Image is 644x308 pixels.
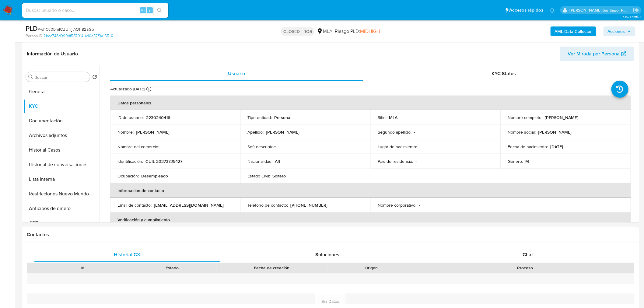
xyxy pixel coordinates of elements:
h1: Contactos [27,232,634,238]
a: Salir [633,7,639,13]
p: Ocupación : [117,173,139,179]
span: Alt [141,7,145,13]
p: CUIL 20373735427 [145,159,182,164]
p: Soltero [273,173,286,179]
button: Anticipos de dinero [23,201,100,216]
p: [EMAIL_ADDRESS][DOMAIN_NAME] [154,202,224,208]
p: Desempleado [141,173,168,179]
p: CLOSED - ROS [281,27,314,36]
button: search-icon [153,6,166,15]
p: Sitio : [378,115,387,120]
span: Acciones [608,26,625,36]
span: Riesgo PLD: [335,28,380,35]
b: AML Data Collector [555,26,592,36]
button: Buscar [28,75,33,79]
p: AR [275,159,281,164]
h1: Información de Usuario [27,51,78,57]
button: CBT [23,216,100,230]
th: Datos personales [110,96,631,110]
button: Lista Interna [23,172,100,187]
p: - [415,159,417,164]
p: Identificación : [117,159,143,164]
button: AML Data Collector [551,26,596,36]
span: MIDHIGH [360,28,380,35]
p: Tipo entidad : [248,115,272,120]
input: Buscar usuario o caso... [22,6,168,14]
p: Fecha de nacimiento : [508,144,548,149]
p: - [162,144,163,149]
button: Restricciones Nuevo Mundo [23,187,100,201]
button: KYC [23,99,100,114]
div: Estado [131,265,212,271]
p: Estado Civil : [248,173,270,179]
p: Nombre del comercio : [117,144,159,149]
div: Proceso [420,265,630,271]
button: Documentación [23,114,100,128]
p: Lugar de nacimiento : [378,144,417,149]
p: [PERSON_NAME] [136,129,170,135]
button: Historial de conversaciones [23,157,100,172]
span: Historial CX [114,251,140,258]
p: ID de usuario : [117,115,144,120]
p: Soft descriptor : [248,144,276,149]
p: [DATE] [551,144,563,149]
button: Acciones [604,26,635,36]
span: Chat [523,251,533,258]
span: Accesos rápidos [509,7,544,13]
p: - [279,144,280,149]
b: Person ID [26,33,42,39]
span: s [149,7,151,13]
p: Apellido : [248,129,264,135]
p: [PERSON_NAME] [538,129,572,135]
div: Id [42,265,123,271]
span: 3.157.1-hotfix-1 [623,14,641,19]
b: PLD [26,23,38,33]
div: Fecha de creación [221,265,322,271]
p: Nacionalidad : [248,159,273,164]
p: Nombre completo : [508,115,543,120]
p: Género : [508,159,523,164]
button: Ver Mirada por Persona [560,47,634,61]
div: Origen [331,265,412,271]
th: Información de contacto [110,183,631,198]
button: Volver al orden por defecto [92,75,97,81]
span: Soluciones [316,251,340,258]
span: # whCc0bmICBUlIrjIAOF82aGp [38,26,94,32]
p: 2230240416 [146,115,170,120]
p: Segundo apellido : [378,129,411,135]
p: MLA [389,115,397,120]
p: Nombre : [117,129,134,135]
p: - [414,129,415,135]
input: Buscar [34,75,87,80]
p: Persona [275,115,291,120]
button: Archivos adjuntos [23,128,100,143]
p: [PERSON_NAME] [266,129,300,135]
p: Teléfono de contacto : [248,202,288,208]
span: Ver Mirada por Persona [568,47,620,61]
p: Nombre social : [508,129,536,135]
p: M [526,159,529,164]
a: 2bec748d999df58791414d0e37f9a155 [44,33,113,39]
button: General [23,84,100,99]
p: - [419,144,421,149]
p: Actualizado [DATE] [110,86,145,92]
th: Verificación y cumplimiento [110,212,631,227]
p: Email de contacto : [117,202,152,208]
p: - [419,202,420,208]
button: Historial Casos [23,143,100,157]
p: País de residencia : [378,159,413,164]
span: Usuario [228,70,245,77]
p: Nombre corporativo : [378,202,416,208]
p: roberto.munoz@mercadolibre.com [570,7,631,13]
a: Notificaciones [550,8,555,13]
p: [PERSON_NAME] [545,115,579,120]
p: [PHONE_NUMBER] [291,202,328,208]
div: MLA [317,28,332,35]
span: KYC Status [492,70,516,77]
